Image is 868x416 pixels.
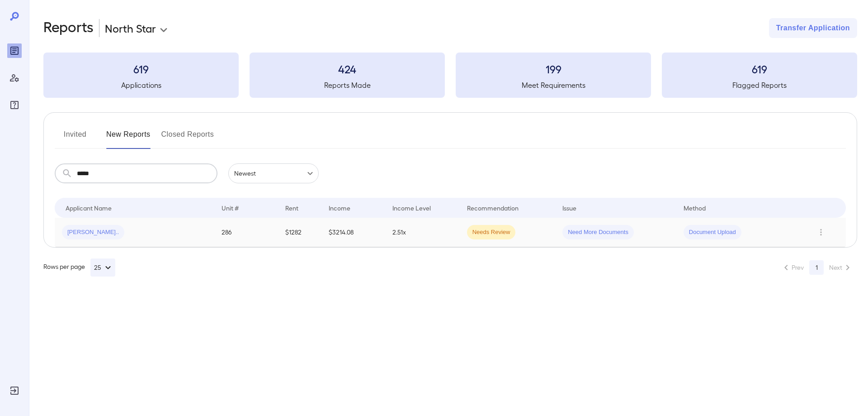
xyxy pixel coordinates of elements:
td: $3214.08 [321,218,385,247]
span: Document Upload [684,228,741,237]
div: Rows per page [43,258,115,277]
button: Invited [55,127,95,149]
p: North Star [105,21,156,35]
div: Manage Users [7,71,22,85]
h5: Flagged Reports [662,80,857,91]
h3: 199 [456,62,651,76]
div: Unit # [222,202,239,213]
div: Recommendation [467,202,519,213]
h3: 424 [250,62,445,76]
button: page 1 [809,260,824,275]
div: Newest [228,163,319,183]
summary: 619Applications424Reports Made199Meet Requirements619Flagged Reports [43,53,857,98]
button: New Reports [106,127,151,149]
span: Needs Review [467,228,516,237]
div: Income Level [392,202,431,213]
td: 2.51x [385,218,460,247]
div: Log Out [7,383,22,398]
div: FAQ [7,98,22,112]
h2: Reports [43,18,94,38]
button: Row Actions [814,225,828,239]
div: Income [329,202,350,213]
div: Applicant Name [66,202,112,213]
button: 25 [90,258,115,277]
td: $1282 [278,218,321,247]
div: Reports [7,43,22,58]
span: Need More Documents [562,228,634,237]
button: Transfer Application [769,18,857,38]
h5: Reports Made [250,80,445,91]
nav: pagination navigation [777,260,857,275]
h3: 619 [43,62,239,76]
div: Method [684,202,706,213]
h5: Applications [43,80,239,91]
div: Issue [562,202,577,213]
td: 286 [214,218,278,247]
h3: 619 [662,62,857,76]
h5: Meet Requirements [456,80,651,91]
div: Rent [285,202,300,213]
button: Closed Reports [161,127,214,149]
span: [PERSON_NAME].. [62,228,124,237]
